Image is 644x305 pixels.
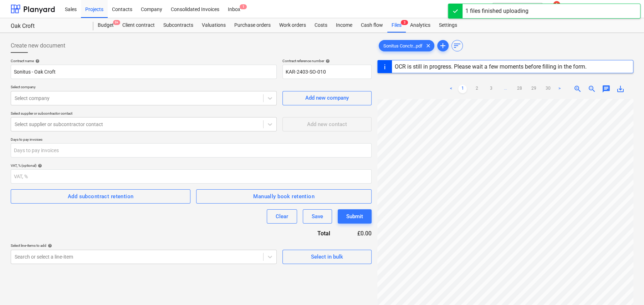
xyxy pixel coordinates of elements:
[616,85,625,93] span: save_alt
[346,212,363,221] div: Submit
[387,18,406,32] div: Files
[465,7,528,15] div: 1 files finished uploading
[68,192,134,201] div: Add subcontract retention
[282,91,372,105] button: Add new company
[458,85,467,93] a: Page 1 is your current page
[544,85,552,93] a: Page 30
[275,18,310,32] a: Work orders
[279,229,342,237] div: Total
[608,271,644,305] iframe: Chat Widget
[11,41,65,50] span: Create new document
[11,169,372,184] input: VAT, %
[395,63,587,70] div: OCR is still in progress. Please wait a few moments before filling in the form.
[515,85,524,93] a: Page 28
[93,18,118,32] div: Budget
[305,93,349,102] div: Add new company
[357,18,387,32] a: Cash flow
[312,212,323,221] div: Save
[46,244,52,248] span: help
[501,85,510,93] a: ...
[424,41,433,50] span: clear
[282,250,372,264] button: Select in bulk
[282,65,372,79] input: Reference number
[240,4,247,9] span: 1
[11,22,85,30] div: Oak Croft
[338,209,372,224] button: Submit
[387,18,406,32] a: Files3
[230,18,275,32] a: Purchase orders
[439,41,447,50] span: add
[324,59,330,63] span: help
[11,59,277,63] div: Contract name
[588,85,596,93] span: zoom_out
[530,85,538,93] a: Page 29
[93,18,118,32] a: Budget9+
[159,18,198,32] a: Subcontracts
[472,85,481,93] a: Page 2
[406,18,435,32] a: Analytics
[379,40,434,51] div: Sonitus Conctr...pdf
[435,18,461,32] a: Settings
[573,85,582,93] span: zoom_in
[342,229,372,237] div: £0.00
[602,85,610,93] span: chat
[401,20,408,25] span: 3
[11,111,277,117] p: Select supplier or subcontractor contact
[303,209,332,224] button: Save
[113,20,120,25] span: 9+
[198,18,230,32] a: Valuations
[267,209,297,224] button: Clear
[11,137,372,143] p: Days to pay invoices
[379,43,427,49] span: Sonitus Conctr...pdf
[34,59,40,63] span: help
[282,59,372,63] div: Contract reference number
[11,189,190,204] button: Add subcontract retention
[453,41,461,50] span: sort
[310,18,332,32] a: Costs
[487,85,495,93] a: Page 3
[196,189,371,204] button: Manually book retention
[11,65,277,79] input: Document name
[332,18,357,32] a: Income
[253,192,315,201] div: Manually book retention
[11,85,277,91] p: Select company
[36,164,42,168] span: help
[276,212,288,221] div: Clear
[11,143,372,157] input: Days to pay invoices
[311,252,343,261] div: Select in bulk
[11,163,372,168] div: VAT, % (optional)
[447,85,455,93] a: Previous page
[555,85,564,93] a: Next page
[11,243,277,248] div: Select line-items to add
[118,18,159,32] a: Client contract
